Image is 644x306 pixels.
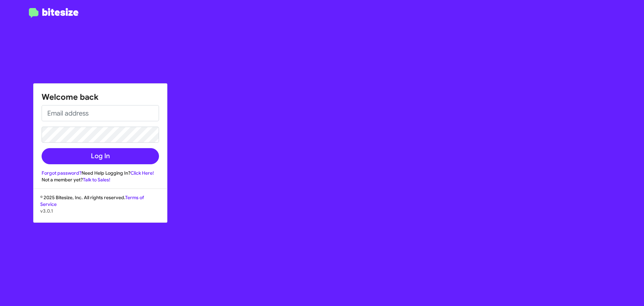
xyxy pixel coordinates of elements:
div: © 2025 Bitesize, Inc. All rights reserved. [34,194,167,222]
div: Not a member yet? [42,176,159,183]
p: v3.0.1 [40,208,160,214]
a: Talk to Sales! [83,177,110,183]
div: Need Help Logging In? [42,170,159,176]
input: Email address [42,105,159,121]
h1: Welcome back [42,92,159,102]
a: Click Here! [130,170,154,176]
button: Log In [42,148,159,164]
a: Forgot password? [42,170,82,176]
